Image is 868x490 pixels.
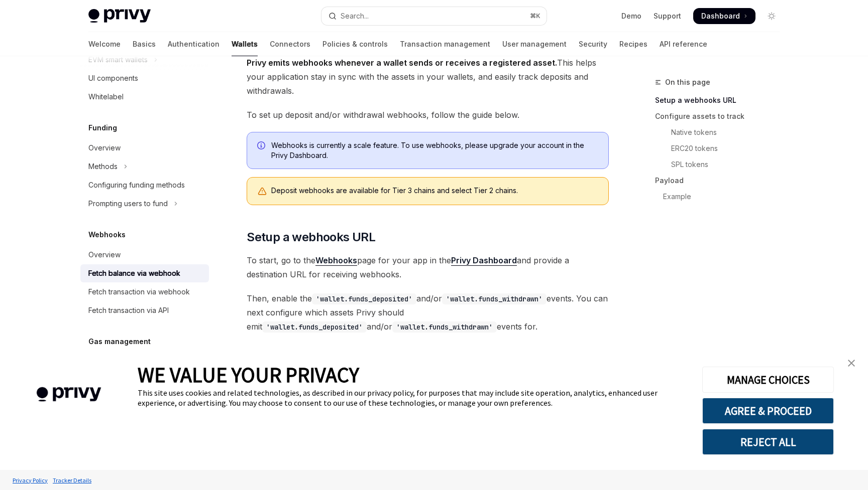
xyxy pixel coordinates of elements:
[138,362,359,388] span: WE VALUE YOUR PRIVACY
[88,286,190,298] div: Fetch transaction via webhook
[655,124,788,140] a: Native tokens
[270,32,310,56] a: Connectors
[247,58,557,68] strong: Privy emits webhooks whenever a wallet sends or receives a registered asset.
[693,8,755,24] a: Dashboard
[88,9,151,23] img: light logo
[88,249,121,261] div: Overview
[530,12,540,20] span: ⌘ K
[168,32,220,56] a: Authentication
[232,32,258,56] a: Wallets
[257,141,267,151] svg: Info
[262,321,367,333] code: 'wallet.funds_deposited'
[247,56,609,98] span: This helps your application stay in sync with the assets in your wallets, and easily track deposi...
[702,429,834,455] button: REJECT ALL
[655,108,788,124] a: Configure assets to track
[660,32,707,56] a: API reference
[442,293,547,304] code: 'wallet.funds_withdrawn'
[312,293,416,304] code: 'wallet.funds_deposited'
[655,156,788,173] a: SPL tokens
[701,11,740,21] span: Dashboard
[655,92,788,108] a: Setup a webhooks URL
[848,360,855,367] img: close banner
[138,388,687,408] div: This site uses cookies and related technologies, as described in our privacy policy, for purposes...
[247,291,609,334] span: Then, enable the and/or events. You can next configure which assets Privy should emit and/or even...
[80,176,209,194] a: Configuring funding methods
[88,229,126,241] h5: Webhooks
[80,301,209,319] a: Fetch transaction via API
[88,304,169,316] div: Fetch transaction via API
[341,10,369,22] div: Search...
[655,173,788,189] a: Payload
[80,157,209,176] button: Toggle Methods section
[50,471,94,489] a: Tracker Details
[247,108,609,122] span: To set up deposit and/or withdrawal webhooks, follow the guide below.
[10,471,50,489] a: Privacy Policy
[80,69,209,87] a: UI components
[392,321,497,333] code: 'wallet.funds_withdrawn'
[451,255,517,266] a: Privy Dashboard
[271,140,598,160] span: Webhooks is currently a scale feature. To use webhooks, please upgrade your account in the Privy ...
[665,76,710,88] span: On this page
[502,32,567,56] a: User management
[321,7,547,25] button: Open search
[88,142,121,154] div: Overview
[655,189,788,205] a: Example
[88,32,121,56] a: Welcome
[80,246,209,264] a: Overview
[702,398,834,424] button: AGREE & PROCEED
[400,32,490,56] a: Transaction management
[764,8,780,24] button: Toggle dark mode
[88,336,151,348] h5: Gas management
[80,264,209,282] a: Fetch balance via webhook
[315,255,357,266] a: Webhooks
[271,186,598,197] div: Deposit webhooks are available for Tier 3 chains and select Tier 2 chains.
[841,353,861,373] a: close banner
[88,267,180,279] div: Fetch balance via webhook
[88,179,185,191] div: Configuring funding methods
[88,122,117,134] h5: Funding
[619,32,647,56] a: Recipes
[655,140,788,156] a: ERC20 tokens
[88,198,168,210] div: Prompting users to fund
[80,195,209,213] button: Toggle Prompting users to fund section
[654,11,681,21] a: Support
[579,32,607,56] a: Security
[702,367,834,393] button: MANAGE CHOICES
[15,373,123,416] img: company logo
[621,11,641,21] a: Demo
[80,88,209,106] a: Whitelabel
[322,32,388,56] a: Policies & controls
[133,32,156,56] a: Basics
[88,160,118,173] div: Methods
[247,344,609,400] span: Privy will emit a signed webhook to this URL whenever your wallets sends/receives a transaction f...
[257,187,267,197] svg: Warning
[80,139,209,157] a: Overview
[88,72,138,84] div: UI components
[80,283,209,301] a: Fetch transaction via webhook
[88,91,124,103] div: Whitelabel
[247,229,375,245] span: Setup a webhooks URL
[247,253,609,281] span: To start, go to the page for your app in the and provide a destination URL for receiving webhooks.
